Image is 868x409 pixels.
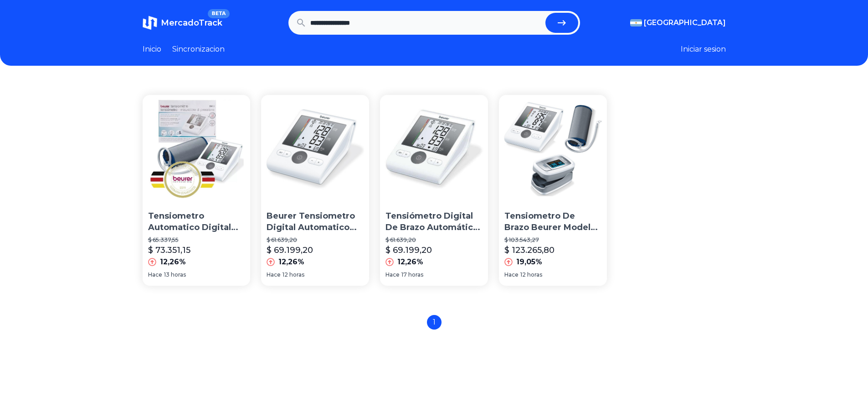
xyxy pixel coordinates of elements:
[267,244,313,257] p: $ 69.199,20
[208,9,229,18] span: BETA
[143,95,251,286] a: Tensiometro Automatico Digital De Brazo Beurer Modelo Bm 28Tensiometro Automatico Digital De Braz...
[630,17,726,28] button: [GEOGRAPHIC_DATA]
[504,210,601,233] p: Tensiometro De Brazo Beurer Modelo Bm 28 + Oximetro Po30
[520,271,542,278] span: 12 horas
[143,16,157,30] img: MercadoTrack
[278,257,304,267] p: 12,26%
[160,257,186,267] p: 12,26%
[504,236,601,244] p: $ 103.543,27
[385,271,400,278] span: Hace
[504,244,555,257] p: $ 123.265,80
[499,95,607,286] a: Tensiometro De Brazo Beurer Modelo Bm 28 + Oximetro Po30 Tensiometro De Brazo Beurer Modelo Bm 28...
[282,271,304,278] span: 12 horas
[143,16,222,30] a: MercadoTrackBETA
[380,95,488,286] a: Tensiómetro Digital De Brazo Automático Beurer Bm 28Tensiómetro Digital De Brazo Automático [PERS...
[267,236,364,244] p: $ 61.639,20
[148,271,162,278] span: Hace
[499,95,607,203] img: Tensiometro De Brazo Beurer Modelo Bm 28 + Oximetro Po30
[401,271,423,278] span: 17 horas
[385,244,432,257] p: $ 69.199,20
[630,19,642,26] img: Argentina
[161,18,222,28] span: MercadoTrack
[504,271,519,278] span: Hace
[644,17,726,28] span: [GEOGRAPHIC_DATA]
[397,257,423,267] p: 12,26%
[385,236,483,244] p: $ 61.639,20
[261,95,369,286] a: Beurer Tensiometro Digital Automatico De Brazo Modelo Bm 28Beurer Tensiometro Digital Automatico ...
[143,44,161,55] a: Inicio
[380,95,488,203] img: Tensiómetro Digital De Brazo Automático Beurer Bm 28
[143,95,251,203] img: Tensiometro Automatico Digital De Brazo Beurer Modelo Bm 28
[164,271,186,278] span: 13 horas
[172,44,225,55] a: Sincronizacion
[148,210,245,233] p: Tensiometro Automatico Digital De Brazo Beurer Modelo Bm 28
[148,244,190,257] p: $ 73.351,15
[261,95,369,203] img: Beurer Tensiometro Digital Automatico De Brazo Modelo Bm 28
[267,210,364,233] p: Beurer Tensiometro Digital Automatico De Brazo Modelo Bm 28
[516,257,542,267] p: 19,05%
[148,236,245,244] p: $ 65.337,55
[681,44,726,55] button: Iniciar sesion
[267,271,281,278] span: Hace
[385,210,483,233] p: Tensiómetro Digital De Brazo Automático [PERSON_NAME] 28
